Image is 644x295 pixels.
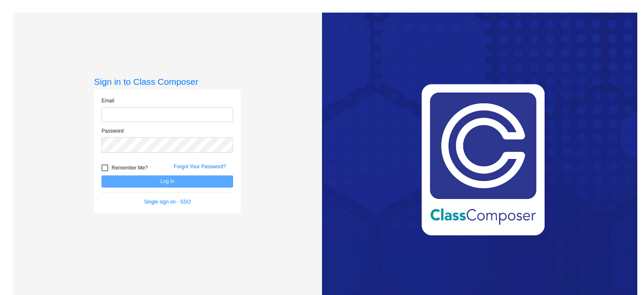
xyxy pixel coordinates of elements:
button: Log In [101,175,233,188]
label: Email [101,97,114,104]
span: Remember Me? [112,163,148,173]
h3: Sign in to Class Composer [94,76,241,87]
a: Forgot Your Password? [174,164,226,170]
a: Single sign on - SSO [144,199,191,205]
label: Password [101,127,124,135]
